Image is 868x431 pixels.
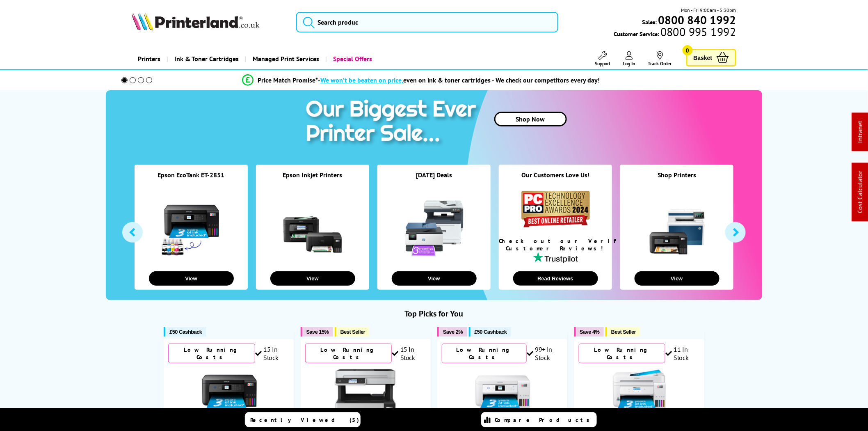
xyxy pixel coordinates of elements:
a: Basket 0 [686,49,736,66]
span: Mon - Fri 9:00am - 5:30pm [681,6,736,14]
div: 15 In Stock [392,345,426,362]
li: modal_Promise [110,73,732,87]
span: Save 4% [580,329,600,335]
div: Shop Printers [620,171,733,189]
a: Shop Now [494,112,567,126]
div: - even on ink & toner cartridges - We check our competitors every day! [318,76,600,84]
img: printer sale [302,90,484,155]
div: 99+ In Stock [527,345,563,362]
a: Support [595,51,611,66]
button: Save 2% [437,327,467,337]
b: 0800 840 1992 [658,12,736,28]
span: 0800 995 1992 [659,28,736,36]
a: 0800 840 1992 [657,16,736,24]
button: Save 4% [574,327,604,337]
button: Save 15% [301,327,333,337]
a: Special Offers [325,48,378,69]
img: Epson EcoTank ET-2856 [472,367,533,429]
button: Best Seller [605,327,640,337]
div: Check out our Verified Customer Reviews! [499,237,612,252]
a: Printers [132,48,167,69]
span: Recently Viewed (5) [250,416,359,424]
div: Low Running Costs [168,344,255,363]
img: Epson EcoTank ET-4856 [608,367,670,429]
button: View [392,271,477,286]
a: Track Order [648,51,672,66]
a: Log In [623,51,636,66]
span: Price Match Promise* [258,76,318,84]
button: View [635,271,720,286]
div: Low Running Costs [579,344,666,363]
a: Epson Inkjet Printers [283,171,343,179]
button: Best Seller [335,327,370,337]
a: Epson EcoTank ET-2851 [158,171,225,179]
button: £50 Cashback [164,327,206,337]
a: Compare Products [481,412,597,427]
div: 11 In Stock [665,345,700,362]
img: Epson EcoTank ET-2851 [198,367,260,429]
span: Compare Products [495,416,594,424]
span: Ink & Toner Cartridges [174,48,239,69]
span: Best Seller [340,329,365,335]
div: [DATE] Deals [377,171,491,189]
a: Recently Viewed (5) [245,412,361,427]
span: £50 Cashback [475,329,507,335]
div: Our Customers Love Us! [499,171,612,189]
a: Intranet [856,121,864,143]
div: Low Running Costs [442,344,527,363]
button: View [270,271,355,286]
span: Save 15% [306,329,329,335]
span: We won’t be beaten on price, [320,76,403,84]
span: Sales: [642,18,657,26]
span: Best Seller [611,329,636,335]
span: 0 [683,45,693,55]
a: Ink & Toner Cartridges [167,48,245,69]
div: 15 In Stock [255,345,290,362]
input: Search produc [296,12,558,32]
div: Low Running Costs [305,344,392,363]
span: Customer Service: [614,28,736,38]
span: Basket [694,52,713,63]
span: Log In [623,60,636,66]
span: Support [595,60,611,66]
button: View [149,271,234,286]
img: Printerland Logo [132,12,260,30]
button: £50 Cashback [469,327,511,337]
span: Save 2% [443,329,463,335]
a: Cost Calculator [856,171,864,213]
img: Epson EcoTank ET-5170 [335,367,396,429]
a: Printerland Logo [132,12,286,32]
span: £50 Cashback [169,329,202,335]
button: Read Reviews [513,271,598,286]
a: Managed Print Services [245,48,325,69]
